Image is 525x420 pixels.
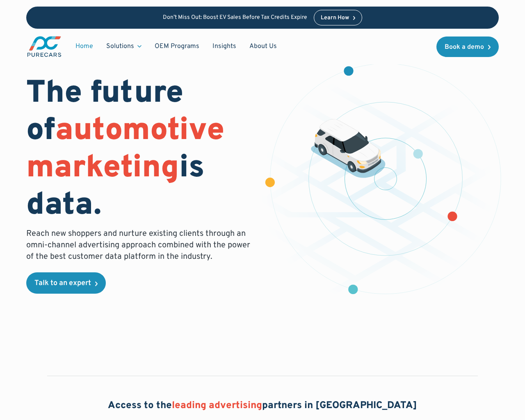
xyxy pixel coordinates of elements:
a: Insights [206,39,243,54]
img: purecars logo [26,35,62,58]
h1: The future of is data. [26,75,253,225]
img: illustration of a vehicle [311,119,386,178]
span: leading advertising [172,399,262,412]
div: Learn How [321,15,349,21]
div: Solutions [106,42,134,51]
a: Learn How [314,10,363,25]
div: Solutions [100,39,148,54]
span: automotive marketing [26,112,224,188]
a: About Us [243,39,283,54]
a: Book a demo [436,37,499,57]
p: Don’t Miss Out: Boost EV Sales Before Tax Credits Expire [163,14,307,21]
h2: Access to the partners in [GEOGRAPHIC_DATA] [108,399,417,413]
a: Home [69,39,100,54]
p: Reach new shoppers and nurture existing clients through an omni-channel advertising approach comb... [26,228,253,262]
a: Talk to an expert [26,272,106,294]
div: Book a demo [445,44,484,50]
a: OEM Programs [148,39,206,54]
div: Talk to an expert [34,280,91,287]
a: main [26,35,62,58]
